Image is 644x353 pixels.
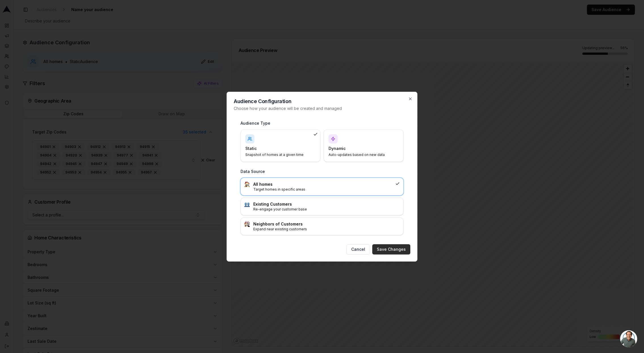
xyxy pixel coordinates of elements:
[245,153,309,157] p: Snapshot of homes at a given time
[244,221,250,227] img: :house_buildings:
[253,227,400,231] p: Expand near existing customers
[241,169,403,174] h3: Data Source
[253,187,393,192] p: Target homes in specific areas
[241,218,403,235] div: :house_buildings:Neighbors of CustomersExpand near existing customers
[244,181,250,187] img: :house:
[324,129,403,162] div: DynamicAuto-updates based on new data
[253,221,400,227] h3: Neighbors of Customers
[244,201,250,207] img: :busts_in_silhouette:
[241,198,403,215] div: :busts_in_silhouette:Existing CustomersRe-engage your customer base
[241,178,403,195] div: :house:All homesTarget homes in specific areas
[253,181,393,187] h3: All homes
[346,244,370,254] button: Cancel
[241,120,403,126] h3: Audience Type
[245,146,309,151] h4: Static
[234,106,410,111] p: Choose how your audience will be created and managed
[329,153,392,157] p: Auto-updates based on new data
[253,201,400,207] h3: Existing Customers
[253,207,400,212] p: Re-engage your customer base
[234,99,410,104] h2: Audience Configuration
[372,244,410,254] button: Save Changes
[241,129,320,162] div: StaticSnapshot of homes at a given time
[329,146,392,151] h4: Dynamic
